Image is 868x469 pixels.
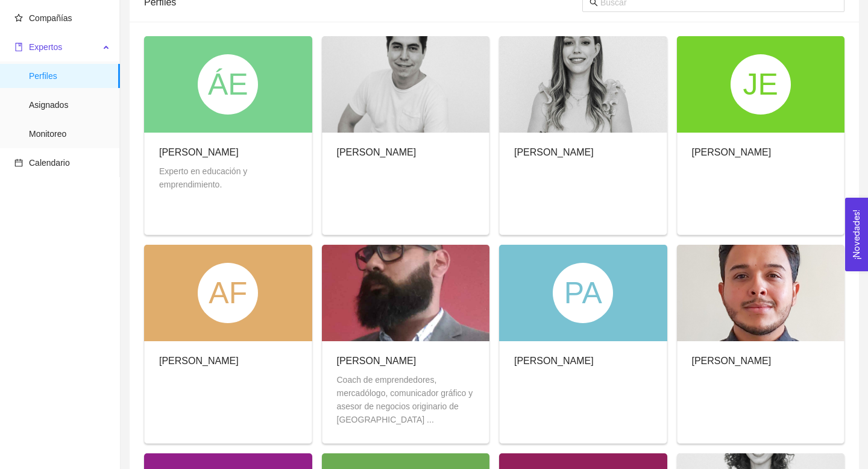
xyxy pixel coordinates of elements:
span: Expertos [29,42,62,52]
div: [PERSON_NAME] [159,353,239,368]
div: PA [553,263,613,323]
div: [PERSON_NAME] [514,353,594,368]
span: Perfiles [29,64,110,88]
div: Experto en educación y emprendimiento. [159,165,297,191]
div: [PERSON_NAME] [514,145,594,160]
span: Compañías [29,13,72,23]
div: [PERSON_NAME] [692,353,772,368]
span: Calendario [29,158,70,168]
div: [PERSON_NAME] [692,145,772,160]
div: Coach de emprendedores, mercadólogo, comunicador gráfico y asesor de negocios originario de [GEOG... [337,373,475,426]
div: [PERSON_NAME] [337,145,417,160]
button: Open Feedback Widget [845,198,868,271]
span: book [14,43,23,51]
span: star [14,14,23,22]
div: JE [731,54,791,115]
span: Monitoreo [29,122,110,146]
div: ÁE [198,54,258,115]
span: calendar [14,159,23,167]
span: Asignados [29,93,110,117]
div: [PERSON_NAME] [337,353,475,368]
div: [PERSON_NAME] [159,145,297,160]
div: AF [198,263,258,323]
